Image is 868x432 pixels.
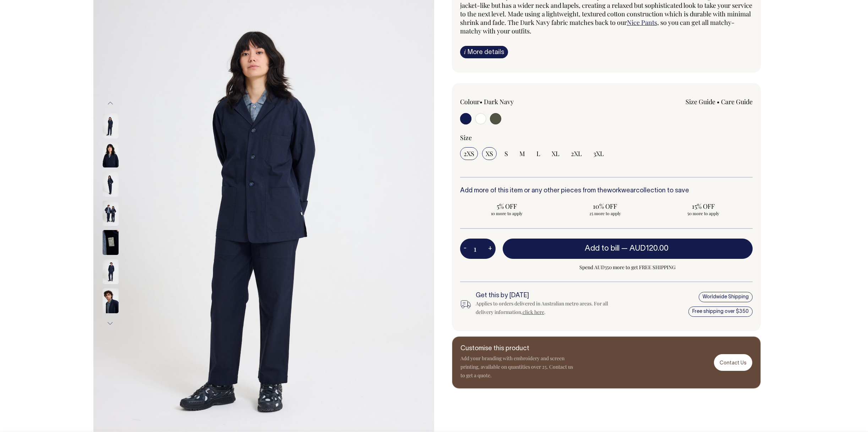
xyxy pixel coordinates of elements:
span: XS [486,149,493,158]
button: Next [105,315,116,331]
img: dark-navy [103,113,119,138]
label: Dark Navy [484,97,514,106]
button: - [460,242,470,256]
img: dark-navy [103,172,119,197]
button: Previous [105,95,116,111]
span: • [717,97,720,106]
a: workwear [607,188,636,194]
span: S [504,149,508,158]
span: Add to bill [585,245,619,252]
span: • [480,97,482,106]
a: iMore details [460,46,508,58]
input: 2XL [567,147,585,160]
a: click here [523,309,544,315]
input: 3XL [590,147,607,160]
span: 5% OFF [464,202,551,210]
h6: Get this by [DATE] [476,292,620,299]
a: Nice Pants [627,18,657,27]
div: Applies to orders delivered in Australian metro areas. For all delivery information, . [476,299,620,316]
span: 25 more to apply [562,210,649,216]
img: dark-navy [103,201,119,226]
input: XS [482,147,497,160]
input: 15% OFF 50 more to apply [656,200,750,218]
a: Contact Us [714,354,752,371]
img: dark-navy [103,230,119,255]
span: L [536,149,540,158]
span: 10% OFF [562,202,649,210]
span: Spend AUD350 more to get FREE SHIPPING [503,263,753,272]
input: XL [548,147,563,160]
span: M [519,149,525,158]
span: , so you can get all matchy-matchy with your outfits. [460,18,735,35]
img: dark-navy [103,288,119,313]
h6: Add more of this item or any other pieces from the collection to save [460,187,753,194]
div: Colour [460,97,577,106]
input: 10% OFF 25 more to apply [558,200,652,218]
span: 10 more to apply [464,210,551,216]
input: 2XS [460,147,478,160]
span: 15% OFF [660,202,747,210]
h6: Customise this product [460,345,574,352]
div: Size [460,133,753,142]
a: Care Guide [721,97,753,106]
a: Size Guide [686,97,715,106]
button: + [485,242,496,256]
img: dark-navy [103,143,119,167]
span: i [464,48,466,55]
input: M [516,147,529,160]
span: — [621,245,670,252]
input: S [501,147,512,160]
span: 2XL [571,149,582,158]
span: AUD120.00 [629,245,668,252]
input: L [533,147,544,160]
span: 3XL [593,149,604,158]
span: XL [552,149,559,158]
img: dark-navy [103,259,119,284]
span: 2XS [464,149,474,158]
p: Add your branding with embroidery and screen printing, available on quantities over 25. Contact u... [460,354,574,380]
button: Add to bill —AUD120.00 [503,239,753,258]
span: 50 more to apply [660,210,747,216]
input: 5% OFF 10 more to apply [460,200,554,218]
